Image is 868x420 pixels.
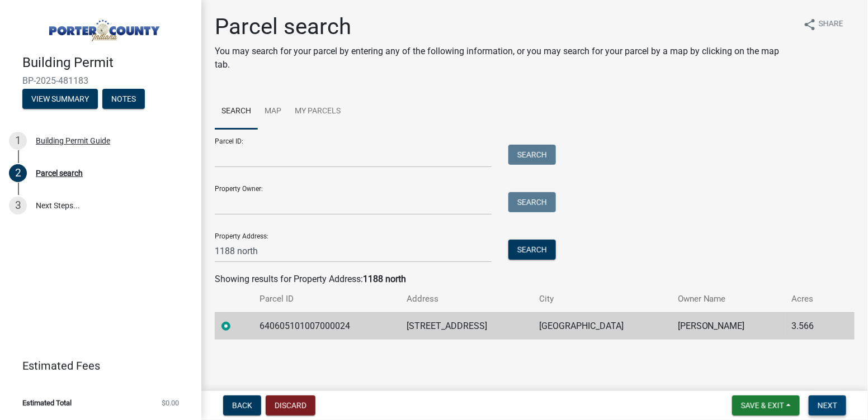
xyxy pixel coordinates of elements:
[400,286,533,312] th: Address
[508,145,556,165] button: Search
[288,94,347,130] a: My Parcels
[9,355,183,377] a: Estimated Fees
[794,13,852,35] button: shareShare
[215,45,792,71] p: You may search for your parcel by entering any of the following information, or you may search fo...
[223,395,261,416] button: Back
[785,286,836,312] th: Acres
[102,89,145,109] button: Notes
[671,312,785,340] td: [PERSON_NAME]
[253,286,400,312] th: Parcel ID
[809,395,846,416] button: Next
[36,169,83,177] div: Parcel search
[9,132,27,150] div: 1
[819,18,843,31] span: Share
[508,240,556,260] button: Search
[532,286,671,312] th: City
[36,137,110,145] div: Building Permit Guide
[232,401,252,410] span: Back
[215,13,792,40] h1: Parcel search
[741,401,784,410] span: Save & Exit
[818,401,837,410] span: Next
[215,273,855,286] div: Showing results for Property Address:
[253,312,400,340] td: 640605101007000024
[266,395,315,416] button: Discard
[162,399,179,407] span: $0.00
[363,274,406,284] strong: 1188 north
[9,164,27,182] div: 2
[102,95,145,104] wm-modal-confirm: Notes
[22,75,179,86] span: BP-2025-481183
[508,192,556,212] button: Search
[671,286,785,312] th: Owner Name
[22,55,192,71] h4: Building Permit
[532,312,671,340] td: [GEOGRAPHIC_DATA]
[400,312,533,340] td: [STREET_ADDRESS]
[803,18,817,31] i: share
[22,399,72,407] span: Estimated Total
[22,95,98,104] wm-modal-confirm: Summary
[215,94,258,130] a: Search
[22,12,183,43] img: Porter County, Indiana
[258,94,288,130] a: Map
[785,312,836,340] td: 3.566
[732,395,800,416] button: Save & Exit
[9,197,27,214] div: 3
[22,89,98,109] button: View Summary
